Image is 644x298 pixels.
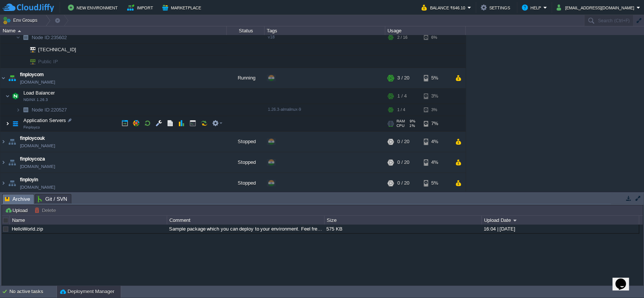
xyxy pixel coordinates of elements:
div: Stopped [227,131,264,152]
span: Load Balancer [23,90,56,96]
div: 0 / 20 [397,131,409,152]
img: AMDAwAAAACH5BAEAAAAALAAAAAABAAEAAAICRAEAOw== [16,32,20,43]
span: RAM [397,119,405,124]
img: AMDAwAAAACH5BAEAAAAALAAAAAABAAEAAAICRAEAOw== [25,44,35,55]
a: Node ID:220527 [31,107,68,113]
img: AMDAwAAAACH5BAEAAAAALAAAAAABAAEAAAICRAEAOw== [18,30,21,32]
div: 7% [424,116,448,131]
button: Settings [481,3,512,12]
span: 220527 [31,107,68,113]
span: Public IP [37,56,59,67]
span: NGINX 1.26.3 [23,98,48,102]
button: New Environment [68,3,120,12]
div: Tags [265,26,385,35]
a: [DOMAIN_NAME] [20,163,55,170]
img: AMDAwAAAACH5BAEAAAAALAAAAAABAAEAAAICRAEAOw== [25,56,35,67]
img: AMDAwAAAACH5BAEAAAAALAAAAAABAAEAAAICRAEAOw== [20,44,25,55]
div: 0 / 20 [397,173,409,193]
div: Upload Date [482,216,639,225]
div: Name [10,216,167,225]
img: AMDAwAAAACH5BAEAAAAALAAAAAABAAEAAAICRAEAOw== [20,56,25,67]
span: Node ID: [32,107,51,113]
div: 0 / 20 [397,152,409,173]
span: 235602 [31,34,68,41]
span: Application Servers [23,117,67,124]
div: 6% [424,32,448,43]
img: AMDAwAAAACH5BAEAAAAALAAAAAABAAEAAAICRAEAOw== [10,116,21,131]
img: AMDAwAAAACH5BAEAAAAALAAAAAABAAEAAAICRAEAOw== [20,32,31,43]
div: Running [227,68,264,88]
button: Balance ₹646.10 [421,3,467,12]
div: Name [1,26,226,35]
img: AMDAwAAAACH5BAEAAAAALAAAAAABAAEAAAICRAEAOw== [0,173,6,193]
div: 1 / 4 [397,104,405,116]
div: 5% [424,173,448,193]
img: AMDAwAAAACH5BAEAAAAALAAAAAABAAEAAAICRAEAOw== [7,68,17,88]
div: 2 / 16 [397,32,407,43]
button: Help [522,3,543,12]
a: Application ServersFinployco [23,118,67,123]
span: [TECHNICAL_ID] [37,44,77,55]
a: finploycouk [20,134,45,142]
a: Public IP [37,59,59,64]
a: HelloWorld.zip [12,226,43,232]
a: finploycoza [20,155,45,163]
div: Comment [168,216,324,225]
a: [DOMAIN_NAME] [20,142,55,150]
span: 1% [407,124,415,128]
iframe: chat widget [612,268,636,290]
div: 3 / 20 [397,68,409,88]
span: CPU [397,124,404,128]
span: 1.26.3-almalinux-9 [268,107,301,112]
div: 4% [424,152,448,173]
a: finploycom [20,71,44,78]
a: [DOMAIN_NAME] [20,183,55,191]
button: Upload [5,207,30,214]
img: AMDAwAAAACH5BAEAAAAALAAAAAABAAEAAAICRAEAOw== [5,89,10,104]
img: AMDAwAAAACH5BAEAAAAALAAAAAABAAEAAAICRAEAOw== [0,68,6,88]
button: [EMAIL_ADDRESS][DOMAIN_NAME] [556,3,636,12]
button: Env Groups [3,15,40,26]
div: Usage [386,26,465,35]
button: Import [127,3,155,12]
a: [DOMAIN_NAME] [20,78,55,86]
img: AMDAwAAAACH5BAEAAAAALAAAAAABAAEAAAICRAEAOw== [0,131,6,152]
button: Deployment Manager [60,288,114,295]
div: 575 KB [324,225,481,233]
div: 3% [424,89,448,104]
a: finployin [20,176,38,183]
div: No active tasks [9,286,57,298]
div: Stopped [227,152,264,173]
img: AMDAwAAAACH5BAEAAAAALAAAAAABAAEAAAICRAEAOw== [16,104,20,116]
span: Git / SVN [38,194,67,203]
img: AMDAwAAAACH5BAEAAAAALAAAAAABAAEAAAICRAEAOw== [7,173,17,193]
div: 3% [424,104,448,116]
span: Finployco [23,125,40,130]
div: 5% [424,68,448,88]
img: AMDAwAAAACH5BAEAAAAALAAAAAABAAEAAAICRAEAOw== [10,89,21,104]
img: AMDAwAAAACH5BAEAAAAALAAAAAABAAEAAAICRAEAOw== [20,104,31,116]
span: Archive [5,194,30,204]
span: 9% [408,119,415,124]
div: Size [325,216,481,225]
img: AMDAwAAAACH5BAEAAAAALAAAAAABAAEAAAICRAEAOw== [7,131,17,152]
a: Load BalancerNGINX 1.26.3 [23,90,56,96]
img: AMDAwAAAACH5BAEAAAAALAAAAAABAAEAAAICRAEAOw== [0,152,6,173]
button: Marketplace [162,3,203,12]
span: v18 [268,35,275,39]
div: 1 / 4 [397,89,407,104]
img: AMDAwAAAACH5BAEAAAAALAAAAAABAAEAAAICRAEAOw== [5,116,10,131]
a: [TECHNICAL_ID] [37,47,77,52]
div: Stopped [227,173,264,193]
a: Node ID:235602 [31,34,68,41]
span: Node ID: [32,35,51,40]
div: 16:04 | [DATE] [482,225,638,233]
img: AMDAwAAAACH5BAEAAAAALAAAAAABAAEAAAICRAEAOw== [7,152,17,173]
button: Delete [34,207,58,214]
img: CloudJiffy [3,3,54,12]
div: Sample package which you can deploy to your environment. Feel free to delete and upload a package... [167,225,324,233]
